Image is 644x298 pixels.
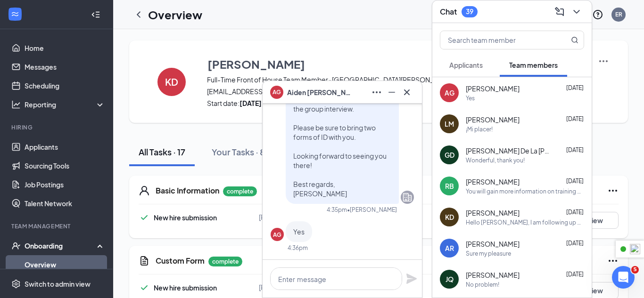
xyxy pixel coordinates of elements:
[386,87,397,98] svg: Minimize
[466,270,520,280] span: [PERSON_NAME]
[466,218,584,226] div: Hello [PERSON_NAME], I am following up on my call regarding your offer of employment. We have ini...
[401,87,413,98] svg: Cross
[406,273,417,284] svg: Plane
[327,206,347,214] div: 4:35pm
[466,8,473,16] div: 39
[571,212,619,229] button: View
[287,87,353,97] span: Aiden [PERSON_NAME]
[571,6,582,17] svg: ChevronDown
[25,76,105,95] a: Scheduling
[212,146,265,158] div: Your Tasks · 8
[466,84,520,93] span: [PERSON_NAME]
[154,213,217,222] span: New hire submission
[371,87,382,98] svg: Ellipses
[148,56,195,108] button: KD
[223,186,257,196] p: complete
[25,175,105,194] a: Job Postings
[566,177,584,185] span: [DATE]
[445,150,454,160] div: GD
[631,266,639,274] span: 5
[571,36,578,44] svg: MagnifyingGlass
[25,100,106,109] div: Reporting
[11,222,103,230] div: Team Management
[466,177,520,186] span: [PERSON_NAME]
[139,282,150,293] svg: Checkmark
[446,274,454,284] div: JQ
[288,244,308,252] div: 4:36pm
[554,6,565,17] svg: ComposeMessage
[91,10,100,19] svg: Collapse
[384,85,399,100] button: Minimize
[11,100,21,109] svg: Analysis
[25,156,105,175] a: Sourcing Tools
[445,243,454,253] div: AR
[293,57,388,198] span: Hi Aiden, I hope you're doing well! I'd like to invite you to Orientation [DATE] 2:00 PM to 4pm, ...
[466,187,584,195] div: You will gain more information on training details at orientation this week!
[25,39,105,57] a: Home
[466,125,493,133] div: ¡Mi placer!
[259,213,378,221] span: [PERSON_NAME] completed on [DATE]
[466,146,551,155] span: [PERSON_NAME] De La [PERSON_NAME]
[165,79,178,85] h4: KD
[612,266,635,289] iframe: Intercom live chat
[154,283,217,292] span: New hire submission
[445,181,454,191] div: RB
[466,281,499,289] div: No problem!
[466,208,520,217] span: [PERSON_NAME]
[10,9,20,19] svg: WorkstreamLogo
[440,31,552,49] input: Search team member
[133,9,144,20] svg: ChevronLeft
[566,240,584,247] span: [DATE]
[139,185,150,196] svg: User
[207,56,505,72] button: [PERSON_NAME]
[25,194,105,213] a: Talent Network
[566,146,584,153] span: [DATE]
[466,156,525,164] div: Wonderful, thank you!
[239,99,262,107] strong: [DATE]
[566,271,584,278] span: [DATE]
[466,94,475,102] div: Yes
[445,212,454,222] div: KD
[592,9,603,20] svg: QuestionInfo
[466,115,520,124] span: [PERSON_NAME]
[11,279,21,289] svg: Settings
[25,137,105,156] a: Applicants
[607,255,619,266] svg: Ellipses
[207,87,505,96] span: [EMAIL_ADDRESS][DOMAIN_NAME] · [PHONE_NUMBER]
[207,75,505,84] span: Full-Time Front of House Team Member · [GEOGRAPHIC_DATA][PERSON_NAME]
[11,241,21,250] svg: UserCheck
[25,255,105,274] a: Overview
[466,250,511,258] div: Sure my pleasure
[207,56,305,72] h3: [PERSON_NAME]
[139,212,150,223] svg: Checkmark
[369,85,384,100] button: Ellipses
[139,255,150,266] svg: CustomFormIcon
[25,279,91,289] div: Switch to admin view
[25,241,97,250] div: Onboarding
[569,4,584,19] button: ChevronDown
[156,256,205,266] h5: Custom Form
[25,57,105,76] a: Messages
[208,257,242,266] p: complete
[449,61,483,69] span: Applicants
[445,88,454,97] div: AG
[139,146,185,158] div: All Tasks · 17
[156,185,219,196] h5: Basic Information
[293,227,305,236] span: Yes
[552,4,567,19] button: ComposeMessage
[509,61,558,69] span: Team members
[607,185,619,196] svg: Ellipses
[445,119,454,129] div: LM
[466,239,520,249] span: [PERSON_NAME]
[11,123,103,131] div: Hiring
[402,192,413,203] svg: Company
[259,283,378,291] span: [PERSON_NAME] completed on [DATE]
[566,84,584,91] span: [DATE]
[399,85,414,100] button: Cross
[566,115,584,122] span: [DATE]
[440,7,457,17] h3: Chat
[148,7,202,23] h1: Overview
[566,209,584,216] span: [DATE]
